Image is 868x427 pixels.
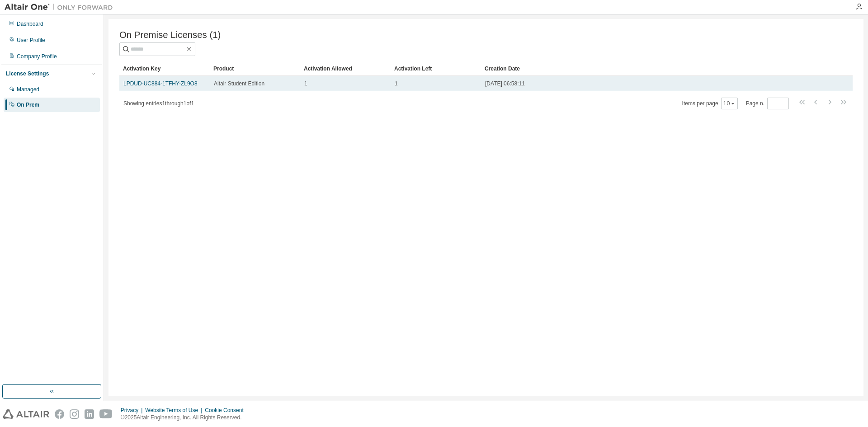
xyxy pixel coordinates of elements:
span: [DATE] 06:58:11 [485,80,525,87]
div: Privacy [121,407,145,414]
img: instagram.svg [70,409,79,419]
div: Website Terms of Use [145,407,205,414]
span: 1 [304,80,307,87]
div: On Prem [17,101,39,108]
button: 10 [723,100,736,107]
img: facebook.svg [55,409,64,419]
div: Activation Key [123,61,206,76]
span: On Premise Licenses (1) [119,30,221,40]
span: 1 [395,80,398,87]
div: Product [213,61,297,76]
img: altair_logo.svg [3,409,49,419]
p: © 2025 Altair Engineering, Inc. All Rights Reserved. [121,414,249,422]
div: Activation Allowed [304,61,387,76]
div: Creation Date [485,61,813,76]
div: License Settings [6,70,49,77]
div: Managed [17,86,39,93]
div: Company Profile [17,53,57,60]
a: LPDUD-UC884-1TFHY-ZL9O8 [123,80,198,87]
span: Page n. [746,98,789,109]
div: Dashboard [17,20,43,28]
span: Items per page [682,98,738,109]
div: Cookie Consent [205,407,249,414]
div: User Profile [17,37,45,44]
span: Altair Student Edition [214,80,264,87]
img: linkedin.svg [85,409,94,419]
span: Showing entries 1 through 1 of 1 [123,100,194,107]
img: Altair One [5,3,118,12]
div: Activation Left [394,61,477,76]
img: youtube.svg [99,409,113,419]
